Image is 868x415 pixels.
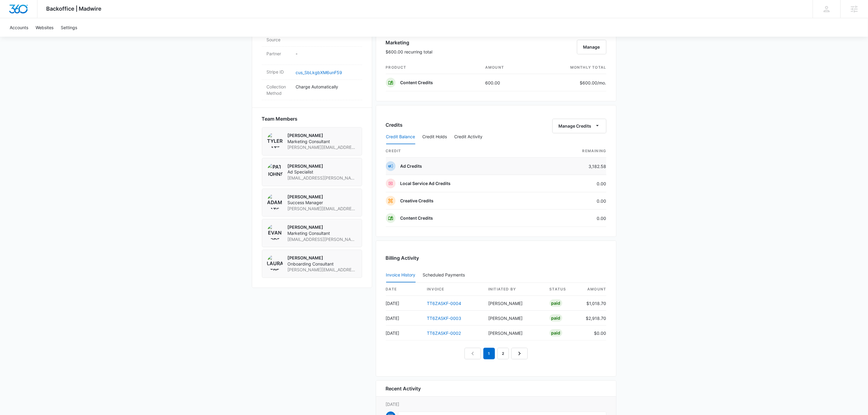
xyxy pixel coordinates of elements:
span: Marketing Consultant [288,230,357,236]
th: monthly total [532,61,606,74]
th: credit [386,145,542,158]
span: Team Members [262,115,298,122]
th: invoice [422,283,484,296]
td: [DATE] [386,296,422,311]
p: [PERSON_NAME] [288,194,357,200]
td: 3,182.58 [542,158,606,175]
p: [PERSON_NAME] [288,163,357,169]
dt: Partner [267,50,291,57]
div: Partner- [262,47,362,65]
span: /mo. [598,80,606,85]
button: Credit Activity [455,130,483,144]
p: Creative Credits [400,198,434,204]
p: $600.00 [578,80,606,86]
span: Backoffice | Madwire [46,5,102,12]
button: Credit Balance [386,130,415,144]
dt: Collection Method [267,84,291,96]
p: [PERSON_NAME] [288,255,357,261]
h6: Recent Activity [386,385,421,392]
th: date [386,283,422,296]
img: Laura Streeter [267,255,283,271]
span: [PERSON_NAME][EMAIL_ADDRESS][PERSON_NAME][DOMAIN_NAME] [288,267,357,273]
span: [PERSON_NAME][EMAIL_ADDRESS][PERSON_NAME][DOMAIN_NAME] [288,144,357,150]
div: Scheduled Payments [423,273,468,277]
td: $0.00 [581,326,606,341]
th: status [545,283,581,296]
p: Charge Automatically [296,84,357,90]
p: Content Credits [400,215,433,221]
dt: Stripe ID [267,69,291,75]
span: Onboarding Consultant [288,261,357,267]
div: Stripe IDcus_SbLkgbXM6unF59 [262,65,362,80]
em: 1 [483,348,495,359]
button: Manage [577,40,606,54]
td: [PERSON_NAME] [483,296,545,311]
div: Paid [550,300,562,307]
a: cus_SbLkgbXM6unF59 [296,70,342,75]
a: Page 2 [497,348,509,359]
a: Websites [32,18,57,37]
span: [EMAIL_ADDRESS][PERSON_NAME][DOMAIN_NAME] [288,175,357,181]
p: [PERSON_NAME] [288,132,357,139]
td: [PERSON_NAME] [483,326,545,341]
span: [EMAIL_ADDRESS][PERSON_NAME][DOMAIN_NAME] [288,236,357,242]
img: Evan Rodriguez [267,224,283,240]
img: Pat Johnson [267,163,283,179]
td: [DATE] [386,326,422,341]
td: 0.00 [542,175,606,192]
a: TT6ZASKF-0002 [427,331,461,336]
span: Ad Specialist [288,169,357,175]
td: $1,018.70 [581,296,606,311]
th: amount [480,61,532,74]
button: Manage Credits [552,119,606,133]
p: $600.00 recurring total [386,49,433,55]
div: Paid [550,329,562,337]
a: Next Page [511,348,528,359]
img: Adam Eaton [267,194,283,210]
th: Remaining [542,145,606,158]
span: Success Manager [288,200,357,206]
a: Accounts [6,18,32,37]
td: [DATE] [386,311,422,326]
button: Invoice History [386,268,416,283]
h3: Credits [386,121,403,129]
td: 0.00 [542,210,606,227]
a: TT6ZASKF-0003 [427,316,461,321]
h3: Marketing [386,39,433,46]
td: 600.00 [480,74,532,91]
div: Collection MethodCharge Automatically [262,80,362,100]
td: 0.00 [542,192,606,210]
p: Local Service Ad Credits [400,180,451,187]
nav: Pagination [465,348,528,359]
p: Content Credits [400,80,433,86]
td: [PERSON_NAME] [483,311,545,326]
span: Marketing Consultant [288,139,357,145]
td: $2,918.70 [581,311,606,326]
button: Credit Holds [423,130,447,144]
p: Ad Credits [400,163,422,169]
img: Tyler Hatton [267,132,283,148]
span: [PERSON_NAME][EMAIL_ADDRESS][PERSON_NAME][DOMAIN_NAME] [288,206,357,212]
p: [PERSON_NAME] [288,224,357,230]
p: - [296,50,357,57]
th: Initiated By [483,283,545,296]
th: amount [581,283,606,296]
h3: Billing Activity [386,254,606,262]
div: Paid [550,314,562,322]
th: product [386,61,481,74]
a: Settings [57,18,81,37]
a: TT6ZASKF-0004 [427,301,461,306]
p: [DATE] [386,401,606,407]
